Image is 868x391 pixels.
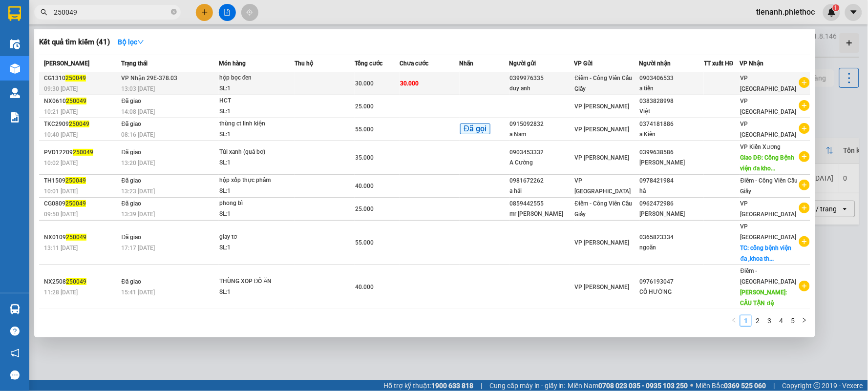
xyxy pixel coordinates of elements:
span: Điểm - Công Viên Cầu Giấy [575,75,633,92]
img: solution-icon [10,112,20,123]
div: NX0610 [44,96,119,106]
span: 09:50 [DATE] [44,211,78,218]
span: VP Kiến Xương [741,144,781,150]
div: a Nam [510,129,574,140]
span: Đã giao [122,149,142,156]
span: 11:28 [DATE] [44,289,78,296]
span: 250049 [66,98,86,104]
span: 15:41 [DATE] [122,289,155,296]
span: Người nhận [639,60,671,67]
span: 250049 [65,177,86,184]
li: 237 [PERSON_NAME] , [GEOGRAPHIC_DATA] [91,24,408,36]
div: 0915092832 [510,119,574,129]
div: SL: 1 [219,243,293,253]
div: SL: 1 [219,287,293,298]
div: 0383828998 [640,96,704,106]
span: Đã giao [122,278,142,285]
span: 13:23 [DATE] [122,188,155,195]
div: Túi xanh (quả bơ) [219,147,293,158]
div: SL: 1 [219,83,293,94]
span: 25.000 [355,103,374,110]
button: Bộ lọcdown [110,34,152,50]
span: Trạng thái [122,60,148,67]
span: VP Nhận 29E-378.03 [122,75,178,82]
li: 4 [775,315,787,327]
div: TKC2909 [44,119,119,129]
span: Đã giao [122,234,142,241]
b: GỬI : VP [GEOGRAPHIC_DATA] [12,71,146,103]
div: 0399638586 [640,147,704,158]
span: 25.000 [355,206,374,212]
div: TH1509 [44,176,119,186]
div: 0981672262 [510,176,574,186]
span: question-circle [10,327,20,336]
div: hộp bọc đen [219,73,293,83]
span: Giao DĐ: Cổng Bệnh viện đa kho... [741,154,795,172]
div: a tiến [640,83,704,94]
span: close-circle [171,8,177,17]
button: left [728,315,740,327]
div: [PERSON_NAME] [640,158,704,168]
a: 5 [787,315,798,326]
div: 0962472986 [640,199,704,209]
li: Previous Page [728,315,740,327]
img: warehouse-icon [10,63,20,74]
span: 55.000 [355,126,374,133]
span: Điểm - Công Viên Cầu Giấy [575,200,633,218]
span: 250049 [69,121,89,127]
span: close-circle [171,9,177,15]
span: right [802,317,807,323]
span: plus-circle [799,123,810,134]
span: message [10,370,20,380]
span: 10:02 [DATE] [44,160,78,166]
input: Tìm tên, số ĐT hoặc mã đơn [54,7,169,18]
span: 09:30 [DATE] [44,85,78,92]
span: 30.000 [355,80,374,87]
div: 0859442555 [510,199,574,209]
img: logo-vxr [8,6,21,21]
span: 30.000 [400,80,419,87]
div: CG0809 [44,199,119,209]
div: CÔ HƯỜNG [640,287,704,297]
div: ngoãn [640,243,704,253]
span: Món hàng [219,60,246,67]
span: 250049 [66,278,86,285]
div: 0374181886 [640,119,704,129]
div: SL: 1 [219,129,293,140]
span: 14:08 [DATE] [122,108,155,115]
div: SL: 1 [219,158,293,168]
div: 0399976335 [510,73,574,83]
span: [PERSON_NAME] [44,60,89,67]
li: 1 [740,315,752,327]
span: plus-circle [799,77,810,88]
a: 3 [764,315,775,326]
div: phong bì [219,198,293,209]
span: VP Nhận [740,60,764,67]
span: Đã giao [122,177,142,184]
span: Điểm - [GEOGRAPHIC_DATA] [741,268,797,285]
span: VP [PERSON_NAME] [575,239,630,246]
span: 40.000 [355,284,374,290]
span: VP [PERSON_NAME] [575,126,630,133]
span: 250049 [65,75,86,82]
div: 0903453332 [510,147,574,158]
div: NX0109 [44,232,119,243]
div: SL: 1 [219,186,293,197]
div: thùng ct linh kiện [219,119,293,129]
span: Đã giao [122,98,142,104]
a: 4 [776,315,786,326]
span: plus-circle [799,100,810,111]
div: PVD12209 [44,147,119,158]
span: VP [PERSON_NAME] [575,154,630,161]
div: HCT [219,96,293,106]
div: [PERSON_NAME] [640,209,704,219]
span: VP [PERSON_NAME] [575,103,630,110]
span: 250049 [65,200,86,207]
span: TT xuất HĐ [704,60,734,67]
li: 2 [752,315,763,327]
span: Chưa cước [400,60,428,67]
div: a hải [510,186,574,196]
div: 0365823334 [640,232,704,243]
div: 0978421984 [640,176,704,186]
span: 08:16 [DATE] [122,131,155,138]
